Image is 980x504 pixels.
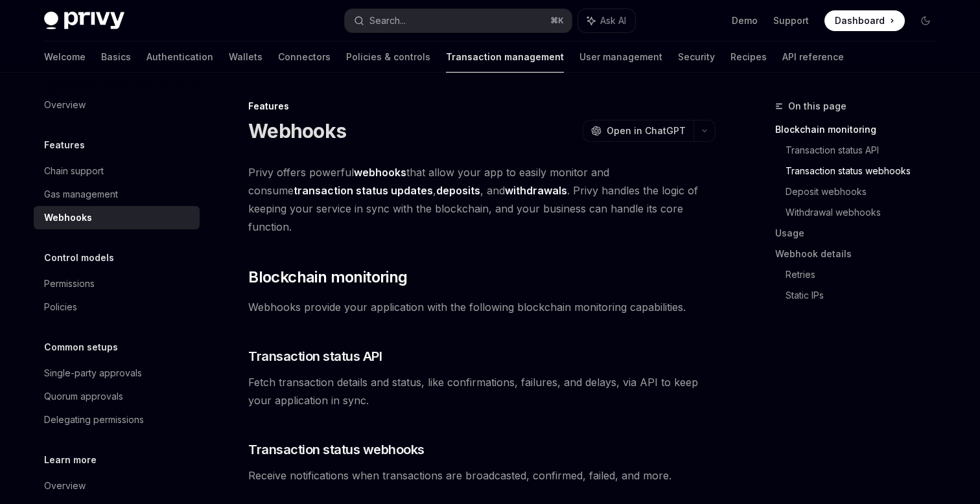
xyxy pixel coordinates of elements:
a: Transaction status API [786,140,946,161]
span: On this page [788,98,846,114]
a: Support [773,14,809,27]
button: Search...⌘K [345,9,572,32]
h5: Features [44,137,85,153]
a: API reference [782,41,844,73]
span: ⌘ K [550,16,564,26]
button: Open in ChatGPT [583,120,694,142]
h5: Common setups [44,339,118,355]
div: Delegating permissions [44,412,144,428]
a: Authentication [146,41,213,73]
a: Webhooks [34,206,200,229]
a: Policies [34,295,200,319]
a: Overview [34,474,200,498]
div: Search... [369,13,406,29]
span: Webhooks provide your application with the following blockchain monitoring capabilities. [248,298,716,316]
span: Open in ChatGPT [607,124,686,137]
a: Blockchain monitoring [775,119,946,140]
a: Static IPs [786,285,946,306]
span: Transaction status API [248,347,382,365]
a: Transaction status webhooks [786,161,946,181]
a: Policies & controls [346,41,430,73]
a: Single-party approvals [34,361,200,385]
strong: webhooks [354,166,406,179]
a: Quorum approvals [34,385,200,408]
a: Gas management [34,183,200,206]
div: Policies [44,299,77,315]
a: Recipes [730,41,767,73]
a: Basics [101,41,131,73]
button: Ask AI [578,9,635,32]
span: Ask AI [600,14,626,27]
img: dark logo [44,12,124,30]
div: Permissions [44,276,95,292]
a: Welcome [44,41,86,73]
div: Overview [44,97,86,113]
span: Blockchain monitoring [248,267,407,288]
a: Demo [732,14,758,27]
a: Overview [34,93,200,117]
a: Transaction management [446,41,564,73]
a: Webhook details [775,244,946,264]
a: Delegating permissions [34,408,200,431]
div: Overview [44,478,86,494]
a: Dashboard [824,10,905,31]
a: Permissions [34,272,200,295]
a: Retries [786,264,946,285]
a: Withdrawal webhooks [786,202,946,223]
a: Deposit webhooks [786,181,946,202]
button: Toggle dark mode [915,10,936,31]
h5: Control models [44,250,114,266]
a: Usage [775,223,946,244]
div: Single-party approvals [44,365,142,381]
div: Chain support [44,163,104,179]
div: Gas management [44,187,118,202]
div: Quorum approvals [44,389,123,404]
span: Fetch transaction details and status, like confirmations, failures, and delays, via API to keep y... [248,373,716,409]
div: Features [248,100,716,113]
div: Webhooks [44,210,92,225]
a: User management [579,41,662,73]
a: Connectors [278,41,331,73]
h1: Webhooks [248,119,346,143]
span: Privy offers powerful that allow your app to easily monitor and consume , , and . Privy handles t... [248,163,716,236]
strong: transaction status updates [294,184,433,197]
h5: Learn more [44,452,97,468]
span: Transaction status webhooks [248,441,425,459]
a: Chain support [34,159,200,183]
strong: withdrawals [505,184,567,197]
a: Wallets [229,41,262,73]
span: Dashboard [835,14,885,27]
a: Security [678,41,715,73]
span: Receive notifications when transactions are broadcasted, confirmed, failed, and more. [248,466,716,485]
strong: deposits [436,184,480,197]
